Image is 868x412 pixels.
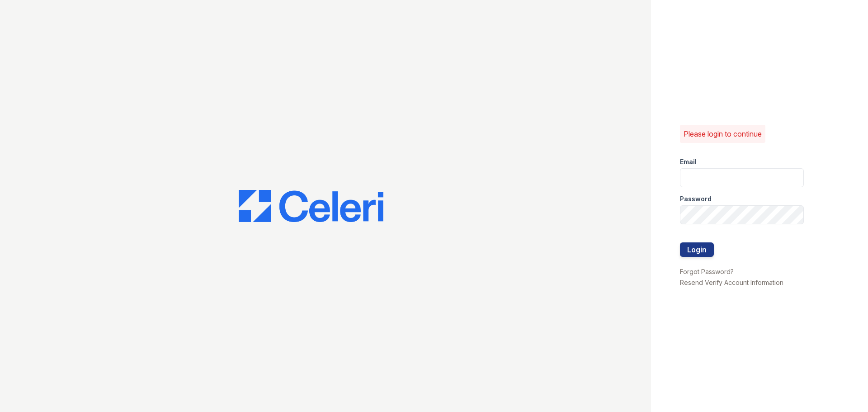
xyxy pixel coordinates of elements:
img: CE_Logo_Blue-a8612792a0a2168367f1c8372b55b34899dd931a85d93a1a3d3e32e68fde9ad4.png [239,190,383,223]
button: Login [680,242,714,257]
a: Forgot Password? [680,268,734,275]
label: Email [680,157,697,166]
label: Password [680,194,712,204]
a: Resend Verify Account Information [680,279,783,286]
p: Please login to continue [684,128,762,139]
